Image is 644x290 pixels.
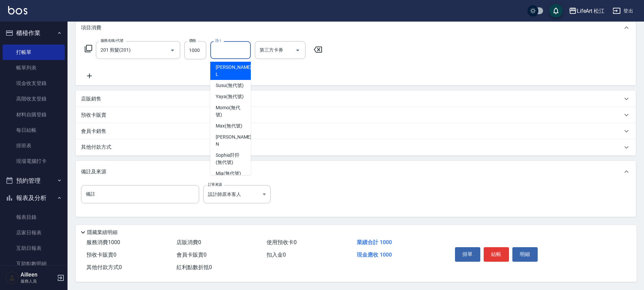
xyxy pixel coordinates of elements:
[21,271,55,278] h5: Ailleen
[189,38,196,43] label: 價格
[3,107,65,122] a: 材料自購登錄
[81,24,101,31] p: 項目消費
[86,264,122,270] span: 其他付款方式 0
[76,123,636,139] div: 會員卡銷售
[3,122,65,138] a: 每日結帳
[215,38,221,43] label: 洗-1
[3,91,65,107] a: 高階收支登錄
[566,4,608,18] button: LifeArt 松江
[76,139,636,155] div: 其他付款方式
[216,134,253,148] span: [PERSON_NAME] -N
[203,185,271,203] div: 設計師原本客人
[216,104,245,118] span: Momo (無代號)
[3,60,65,76] a: 帳單列表
[357,252,392,258] span: 現金應收 1000
[216,122,242,129] span: Max (無代號)
[267,252,286,258] span: 扣入金 0
[3,256,65,271] a: 互助點數明細
[81,128,106,135] p: 會員卡銷售
[549,4,563,18] button: save
[86,239,120,245] span: 服務消費 1000
[512,247,538,261] button: 明細
[577,7,605,15] div: LifeArt 松江
[177,252,207,258] span: 會員卡販賣 0
[267,239,297,245] span: 使用預收卡 0
[216,152,245,166] span: Sophia阡阡 (無代號)
[86,252,116,258] span: 預收卡販賣 0
[455,247,480,261] button: 掛單
[177,239,201,245] span: 店販消費 0
[3,138,65,153] a: 排班表
[87,229,117,236] p: 隱藏業績明細
[216,64,253,78] span: [PERSON_NAME] -L
[216,170,241,177] span: Mia (無代號)
[3,240,65,256] a: 互助日報表
[81,112,106,119] p: 預收卡販賣
[5,271,19,285] img: Person
[76,17,636,38] div: 項目消費
[3,189,65,207] button: 報表及分析
[81,168,106,175] p: 備註及來源
[208,182,222,187] label: 訂單來源
[357,239,392,245] span: 業績合計 1000
[610,5,636,17] button: 登出
[3,153,65,169] a: 現場電腦打卡
[101,38,123,43] label: 服務名稱/代號
[484,247,509,261] button: 結帳
[76,91,636,107] div: 店販銷售
[3,172,65,190] button: 預約管理
[3,225,65,240] a: 店家日報表
[76,161,636,182] div: 備註及來源
[292,45,303,56] button: Open
[81,95,101,103] p: 店販銷售
[3,45,65,60] a: 打帳單
[216,82,244,89] span: Susu (無代號)
[216,93,244,100] span: Yaya (無代號)
[81,144,115,151] p: 其他付款方式
[3,76,65,91] a: 現金收支登錄
[76,107,636,123] div: 預收卡販賣
[21,278,55,284] p: 服務人員
[3,24,65,42] button: 櫃檯作業
[177,264,212,270] span: 紅利點數折抵 0
[167,45,178,56] button: Open
[8,6,27,14] img: Logo
[3,209,65,225] a: 報表目錄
